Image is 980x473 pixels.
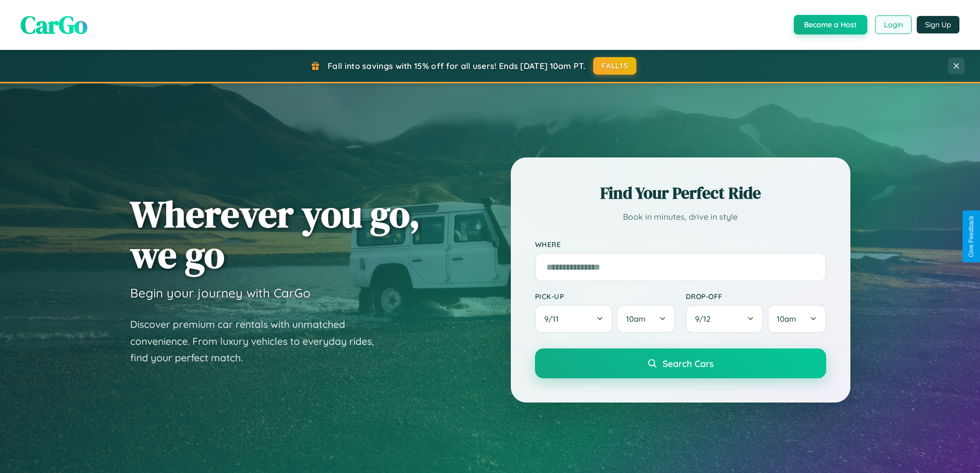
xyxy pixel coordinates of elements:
[544,314,564,324] span: 9 / 11
[535,348,826,378] button: Search Cars
[535,182,826,204] h2: Find Your Perfect Ride
[535,292,675,301] label: Pick-up
[686,292,826,301] label: Drop-off
[695,314,716,324] span: 9 / 12
[777,314,796,324] span: 10am
[130,285,311,301] h3: Begin your journey with CarGo
[535,209,826,224] p: Book in minutes, drive in style
[130,194,420,275] h1: Wherever you go, we go
[535,240,826,249] label: Where
[663,358,714,369] span: Search Cars
[917,16,959,33] button: Sign Up
[328,61,585,71] span: Fall into savings with 15% off for all users! Ends [DATE] 10am PT.
[617,305,675,333] button: 10am
[21,8,87,42] span: CarGo
[130,316,387,366] p: Discover premium car rentals with unmatched convenience. From luxury vehicles to everyday rides, ...
[593,57,636,75] button: FALL15
[968,216,975,257] div: Give Feedback
[626,314,646,324] span: 10am
[794,15,867,34] button: Become a Host
[686,305,764,333] button: 9/12
[768,305,826,333] button: 10am
[875,15,912,34] button: Login
[535,305,613,333] button: 9/11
